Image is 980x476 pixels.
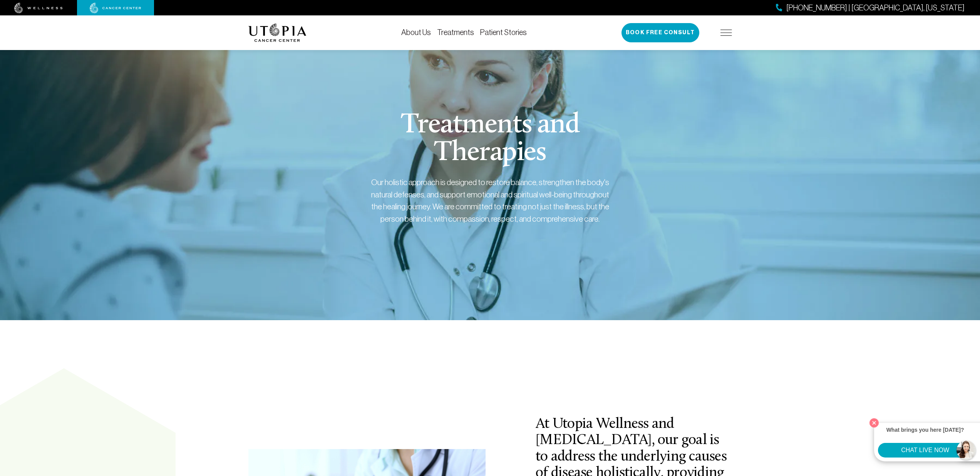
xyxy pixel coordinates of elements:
span: [PHONE_NUMBER] | [GEOGRAPHIC_DATA], [US_STATE] [786,2,965,13]
a: Patient Stories [480,28,527,37]
button: Close [868,416,881,429]
button: Book Free Consult [622,23,699,42]
a: Treatments [437,28,474,37]
a: [PHONE_NUMBER] | [GEOGRAPHIC_DATA], [US_STATE] [776,2,965,13]
div: Our holistic approach is designed to restore balance, strengthen the body's natural defenses, and... [371,176,610,225]
button: CHAT LIVE NOW [878,443,972,458]
img: icon-hamburger [720,30,732,36]
a: About Us [401,28,431,37]
img: logo [248,23,307,42]
h1: Treatments and Therapies [343,112,637,167]
strong: What brings you here [DATE]? [886,427,964,433]
img: cancer center [90,3,141,13]
img: wellness [14,3,63,13]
